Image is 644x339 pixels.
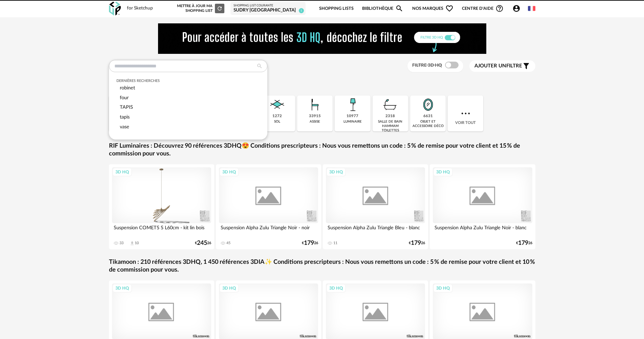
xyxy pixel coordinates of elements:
span: Account Circle icon [512,4,524,13]
span: Heart Outline icon [445,4,453,13]
span: TAPIS [120,105,133,110]
img: Sol.png [268,96,286,114]
a: 3D HQ Suspension Alpha Zulu Triangle Bleu - blanc 11 €17926 [323,164,428,249]
div: € 26 [195,241,211,246]
span: Filter icon [522,62,530,70]
img: OXP [109,2,121,16]
div: Suspension Alpha Zulu Triangle Noir - blanc [433,223,532,237]
span: 179 [518,241,528,246]
a: 3D HQ Suspension Alpha Zulu Triangle Noir - blanc €17926 [430,164,535,249]
span: vase [120,124,129,129]
div: luminaire [343,120,362,124]
span: four [120,95,129,100]
div: 33 [119,241,124,246]
img: Assise.png [306,96,324,114]
span: 179 [411,241,421,246]
span: Help Circle Outline icon [495,4,504,13]
span: Account Circle icon [512,4,520,13]
a: Shopping List courante SUDRY [GEOGRAPHIC_DATA] 1 [234,4,303,14]
span: Refresh icon [217,6,223,10]
button: Ajouter unfiltre Filter icon [469,60,535,72]
div: SUDRY [GEOGRAPHIC_DATA] [234,7,303,14]
a: BibliothèqueMagnify icon [362,1,403,17]
div: 11 [333,241,337,246]
img: FILTRE%20HQ%20NEW_V1%20(4).gif [158,23,486,54]
img: Salle%20de%20bain.png [381,96,399,114]
div: 6631 [423,114,433,119]
div: Voir tout [448,96,483,131]
a: 3D HQ Suspension COMETS S L60cm - kit lin bois 33 Download icon 10 €24526 [109,164,215,249]
a: RIF Luminaires : Découvrez 90 références 3DHQ😍 Conditions prescripteurs : Nous vous remettons un ... [109,142,535,158]
span: Nos marques [412,1,453,17]
div: 3D HQ [219,284,239,293]
span: 1 [299,8,304,13]
span: 179 [304,241,314,246]
img: Miroir.png [419,96,437,114]
div: 3D HQ [219,168,239,176]
span: 245 [197,241,207,246]
a: Shopping Lists [319,1,354,17]
div: 3D HQ [326,168,346,176]
div: 3D HQ [433,168,453,176]
div: Shopping List courante [234,4,303,8]
div: € 26 [302,241,318,246]
span: tapis [120,114,130,120]
span: Ajouter un [474,63,506,68]
img: fr [528,5,535,12]
div: 33915 [309,114,321,119]
div: assise [310,120,320,124]
span: Magnify icon [395,4,403,13]
div: 10977 [347,114,358,119]
div: € 26 [409,241,425,246]
div: Suspension Alpha Zulu Triangle Bleu - blanc [326,223,425,237]
div: 3D HQ [112,168,132,176]
span: Filtre 3D HQ [412,63,442,68]
div: 3D HQ [433,284,453,293]
div: 45 [226,241,230,246]
span: robinet [120,85,135,90]
span: Centre d'aideHelp Circle Outline icon [462,4,504,13]
div: Suspension Alpha Zulu Triangle Noir - noir [219,223,318,237]
div: 2318 [385,114,395,119]
div: € 26 [516,241,532,246]
img: Luminaire.png [343,96,362,114]
div: 3D HQ [112,284,132,293]
div: for Sketchup [127,5,153,12]
a: 3D HQ Suspension Alpha Zulu Triangle Noir - noir 45 €17926 [216,164,321,249]
span: Download icon [130,241,135,246]
div: Suspension COMETS S L60cm - kit lin bois [112,223,212,237]
div: salle de bain hammam toilettes [375,120,406,133]
div: objet et accessoire déco [412,120,444,128]
div: 10 [135,241,139,246]
div: 3D HQ [326,284,346,293]
div: 1272 [272,114,282,119]
div: Mettre à jour ma Shopping List [176,4,224,13]
a: Tikamoon : 210 références 3DHQ, 1 450 références 3DIA✨ Conditions prescripteurs : Nous vous remet... [109,258,535,274]
div: sol [274,120,280,124]
img: more.7b13dc1.svg [460,107,472,120]
span: filtre [474,63,522,69]
div: Dernières recherches [116,79,260,83]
